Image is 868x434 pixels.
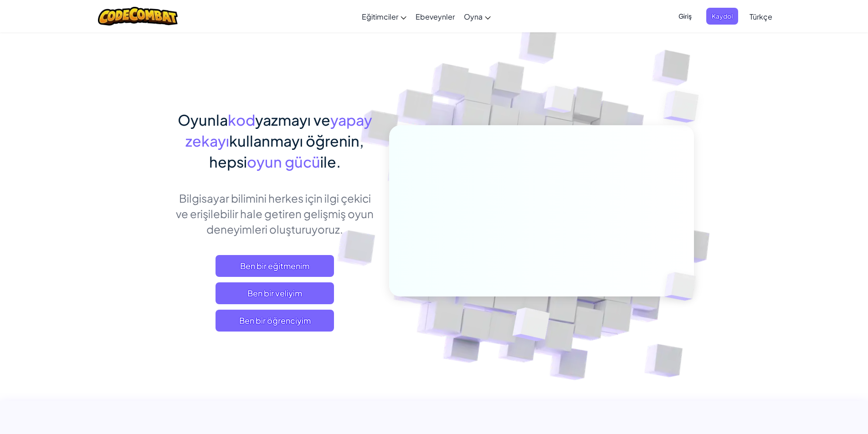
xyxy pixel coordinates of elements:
a: Ebeveynler [411,4,459,29]
button: Giriş [673,8,697,25]
button: Ben bir öğrenciyim [216,310,334,332]
img: Üst üste binen küpler [645,68,724,145]
a: Oyna [459,4,495,29]
a: Ben bir veliyim [216,282,334,304]
font: Ben bir öğrenciyim [239,315,311,326]
img: Üst üste binen küpler [649,253,717,320]
img: CodeCombat logosu [98,7,178,26]
font: Bilgisayar bilimini herkes için ilgi çekici ve erişilebilir hale getiren gelişmiş oyun deneyimler... [176,191,374,236]
font: yazmayı ve [255,111,330,129]
font: Giriş [678,12,692,20]
font: Ben bir eğitmenim [240,260,309,271]
font: Oyna [464,12,483,21]
font: Ebeveynler [416,12,455,21]
font: kod [228,111,255,129]
button: Kaydol [706,8,738,25]
font: Türkçe [750,12,772,21]
img: Üst üste binen küpler [490,288,571,364]
font: oyun gücü [247,153,320,171]
font: Ben bir veliyim [247,288,302,298]
a: Türkçe [745,4,777,29]
font: Kaydol [712,12,733,20]
font: Oyunla [178,111,228,129]
font: ile. [320,153,341,171]
font: Eğitimciler [362,12,398,21]
img: Üst üste binen küpler [527,68,592,136]
a: Ben bir eğitmenim [216,255,334,277]
a: Eğitimciler [357,4,411,29]
font: kullanmayı öğrenin, hepsi [209,132,365,171]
